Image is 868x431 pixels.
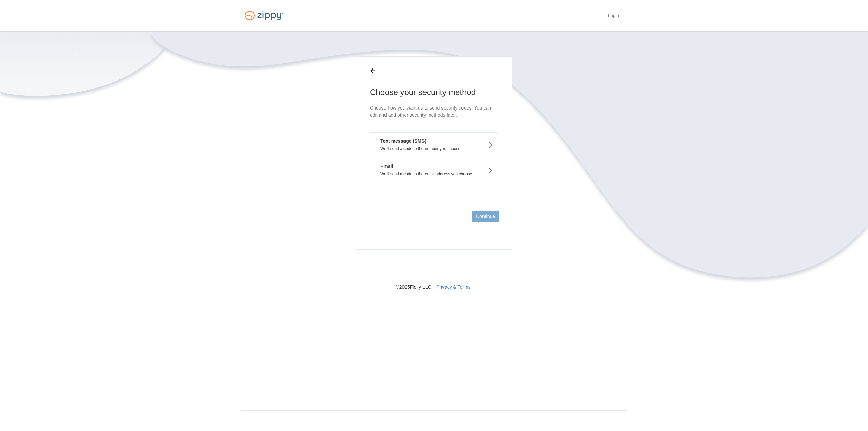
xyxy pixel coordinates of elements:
[436,284,471,290] a: Privacy & Terms
[370,158,498,183] button: EmailWe'll send a code to the email address you choose
[375,163,393,170] em: Email
[608,13,619,20] a: Login
[375,172,493,176] p: We'll send a code to the email address you choose
[241,250,627,290] nav: © 2025 Floify LLC
[370,87,498,98] h1: Choose your security method
[370,132,498,158] button: Text message (SMS)We'll send a code to the number you choose
[370,104,498,119] p: Choose how you want us to send security codes. You can edit and add other security methods later.
[375,138,426,144] em: Text message (SMS)
[375,146,493,151] p: We'll send a code to the number you choose
[472,211,499,222] button: Continue
[241,7,288,23] img: Logo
